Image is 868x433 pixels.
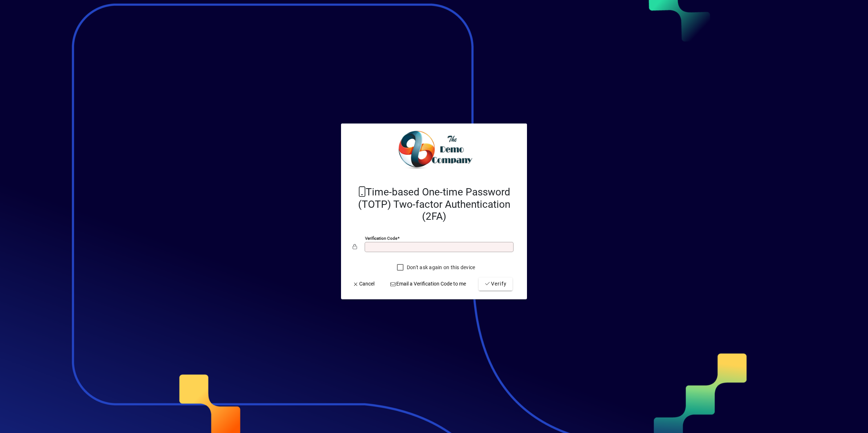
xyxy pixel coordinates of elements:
span: Cancel [353,280,374,288]
button: Cancel [350,278,377,291]
button: Verify [479,278,512,291]
h2: Time-based One-time Password (TOTP) Two-factor Authentication (2FA) [353,186,515,223]
span: Verify [484,280,507,288]
span: Email a Verification Code to me [390,280,466,288]
mat-label: Verification code [365,236,397,241]
button: Email a Verification Code to me [387,278,469,291]
label: Don't ask again on this device [405,264,475,271]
